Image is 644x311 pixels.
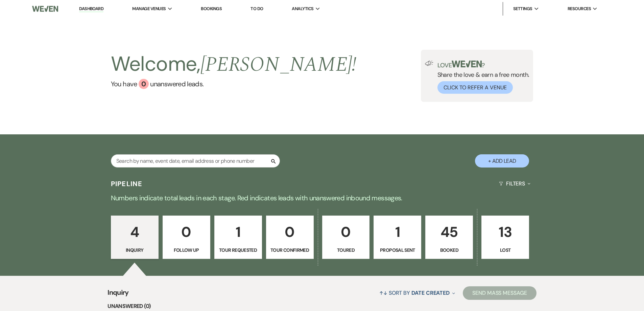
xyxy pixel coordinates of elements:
a: 1Proposal Sent [374,216,421,259]
p: 1 [219,221,258,243]
span: [PERSON_NAME] ! [200,49,357,80]
p: 0 [270,221,309,243]
button: Click to Refer a Venue [437,81,513,94]
a: 1Tour Requested [214,216,262,259]
a: 0Tour Confirmed [266,216,314,259]
p: 4 [115,221,154,243]
a: 13Lost [481,216,529,259]
p: 45 [430,221,469,243]
p: Lost [486,246,525,254]
p: Numbers indicate total leads in each stage. Red indicates leads with unanswered inbound messages. [79,193,566,203]
a: 0Follow Up [163,216,210,259]
a: You have 0 unanswered leads. [111,79,357,89]
p: 0 [167,221,206,243]
img: weven-logo-green.svg [452,61,482,67]
h2: Welcome, [111,50,357,79]
h3: Pipeline [111,179,143,188]
button: Filters [496,175,533,193]
p: Inquiry [115,246,154,254]
p: 0 [327,221,365,243]
a: 4Inquiry [111,216,159,259]
img: Weven Logo [32,2,58,16]
span: Analytics [292,5,313,12]
p: Follow Up [167,246,206,254]
p: Toured [327,246,365,254]
p: Proposal Sent [378,246,417,254]
p: 13 [486,221,525,243]
p: 1 [378,221,417,243]
span: Resources [568,5,591,12]
a: 0Toured [322,216,370,259]
span: Date Created [411,289,450,296]
li: Unanswered (0) [108,302,536,311]
a: Bookings [201,6,222,12]
span: Manage Venues [132,5,166,12]
a: To Do [251,6,263,12]
p: Tour Requested [219,246,258,254]
a: Dashboard [79,6,103,12]
div: Share the love & earn a free month. [433,61,529,94]
button: Sort By Date Created [377,284,458,302]
p: Booked [430,246,469,254]
span: Settings [513,5,532,12]
span: ↑↓ [379,289,387,296]
a: 45Booked [425,216,473,259]
button: Send Mass Message [463,286,536,300]
img: loud-speaker-illustration.svg [425,61,433,66]
p: Tour Confirmed [270,246,309,254]
button: + Add Lead [475,154,529,168]
span: Inquiry [108,287,129,302]
input: Search by name, event date, email address or phone number [111,154,280,168]
div: 0 [139,79,149,89]
p: Love ? [437,61,529,68]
